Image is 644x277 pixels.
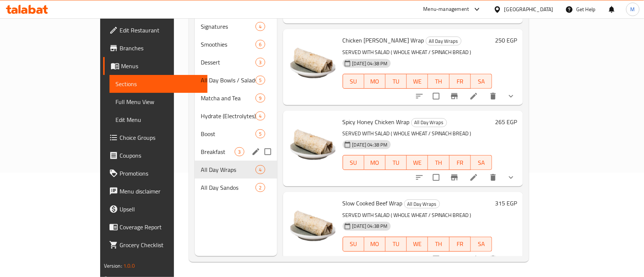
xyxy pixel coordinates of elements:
span: Slow Cooked Beef Wrap [343,198,403,209]
div: items [256,165,265,174]
h6: 265 EGP [495,117,517,127]
span: 6 [256,41,264,48]
div: All Day Wraps [411,118,447,127]
span: 3 [256,59,264,66]
button: SA [471,155,492,170]
span: Chicken [PERSON_NAME] Wrap [343,35,424,46]
span: MO [367,239,383,249]
span: SA [474,157,489,168]
span: Signatures [201,22,256,31]
div: items [256,76,265,85]
svg: Show Choices [507,255,515,264]
div: Boost5 [195,125,277,143]
span: TU [388,157,404,168]
span: Edit Menu [115,115,202,124]
button: SU [343,237,364,252]
div: Signatures4 [195,18,277,35]
button: TH [428,155,449,170]
span: Dessert [201,58,256,67]
div: items [256,22,265,31]
a: Grocery Checklist [103,236,208,254]
nav: Menu sections [195,15,277,199]
button: MO [364,237,386,252]
button: FR [450,237,471,252]
span: [DATE] 04:38 PM [349,141,391,148]
button: delete [484,250,502,268]
a: Edit Menu [110,111,208,129]
span: WE [410,239,425,249]
button: delete [484,87,502,105]
span: Boost [201,129,256,138]
button: WE [407,155,428,170]
button: show more [502,250,520,268]
div: All Day Bowls / Salads5 [195,71,277,89]
h6: 315 EGP [495,198,517,208]
button: sort-choices [410,87,428,105]
span: Menus [121,62,202,70]
a: Menus [103,57,208,75]
span: TU [388,239,404,249]
span: Coupons [120,151,202,160]
img: Spicy Honey Chicken Wrap [289,117,337,164]
span: All Day Sandos [201,183,256,192]
span: 9 [256,95,264,102]
svg: Show Choices [507,173,515,182]
a: Sections [110,75,208,93]
button: TU [386,74,407,89]
p: SERVED WITH SALAD ( WHOLE WHEAT / SPINACH BREAD ) [343,48,492,57]
span: All Day Bowls / Salads [201,76,256,85]
span: All Day Wraps [412,118,447,127]
img: Slow Cooked Beef Wrap [289,198,337,246]
span: M [631,5,635,13]
div: Breakfast3edit [195,143,277,161]
button: SA [471,74,492,89]
button: show more [502,87,520,105]
a: Full Menu View [110,93,208,111]
span: SU [346,239,361,249]
button: TU [386,237,407,252]
span: Breakfast [201,147,235,156]
div: Matcha and Tea9 [195,89,277,107]
button: MO [364,74,386,89]
button: sort-choices [410,169,428,186]
span: Branches [120,44,202,53]
button: Branch-specific-item [445,169,463,186]
span: FR [453,157,468,168]
p: SERVED WITH SALAD ( WHOLE WHEAT / SPINACH BREAD ) [343,129,492,138]
button: delete [484,169,502,186]
span: Upsell [120,205,202,214]
span: [DATE] 04:38 PM [349,60,391,67]
div: items [235,147,244,156]
button: FR [450,74,471,89]
a: Edit menu item [469,173,478,182]
img: Chicken Ceaser Wrap [289,35,337,83]
div: [GEOGRAPHIC_DATA] [504,5,553,13]
span: Promotions [120,169,202,178]
button: SU [343,74,364,89]
p: SERVED WITH SALAD ( WHOLE WHEAT / SPINACH BREAD ) [343,211,492,220]
div: All Day Wraps [404,199,440,208]
svg: Show Choices [507,92,515,101]
span: TH [431,239,446,249]
button: WE [407,237,428,252]
span: TH [431,157,446,168]
a: Edit Restaurant [103,21,208,39]
span: FR [453,76,468,87]
a: Promotions [103,164,208,182]
span: Matcha and Tea [201,94,256,103]
a: Choice Groups [103,129,208,147]
button: MO [364,155,386,170]
span: Select to update [428,88,444,104]
div: All Day Sandos2 [195,179,277,196]
span: Grocery Checklist [120,240,202,249]
span: Smoothies [201,40,256,49]
div: Hydrate (Electrolytes)4 [195,107,277,125]
button: TH [428,237,449,252]
span: 4 [256,113,264,120]
button: WE [407,74,428,89]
